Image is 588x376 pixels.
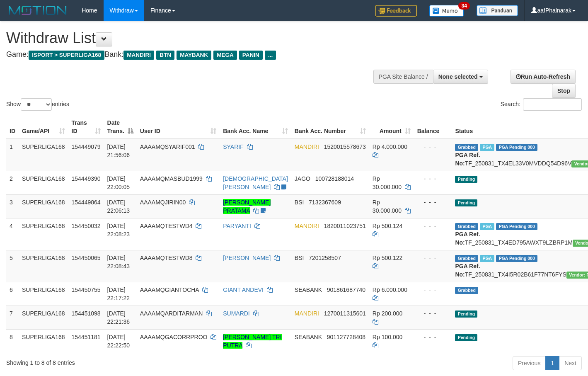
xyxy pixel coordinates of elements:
select: Showentries [21,98,52,111]
img: panduan.png [477,5,518,16]
div: - - - [417,175,449,183]
span: Pending [455,176,477,183]
th: Date Trans.: activate to sort column descending [104,115,137,139]
span: 154450032 [72,223,101,229]
span: 154450065 [72,255,101,261]
th: Bank Acc. Number: activate to sort column ascending [291,115,369,139]
b: PGA Ref. No: [455,152,480,167]
td: SUPERLIGA168 [19,171,68,194]
span: MANDIRI [295,310,319,317]
a: [PERSON_NAME] PRATAMA [223,199,271,214]
td: 5 [6,250,19,282]
a: Stop [552,84,576,98]
td: SUPERLIGA168 [19,329,68,353]
span: Rp 30.000.000 [373,175,402,190]
span: None selected [438,73,478,80]
span: Grabbed [455,144,478,151]
span: Rp 200.000 [373,310,402,317]
a: PARYANTI [223,223,251,229]
span: MANDIRI [295,143,319,150]
span: PGA Pending [496,223,537,230]
span: 154449864 [72,199,101,206]
th: Bank Acc. Name: activate to sort column ascending [220,115,291,139]
span: AAAAMQJIRIN00 [140,199,186,206]
span: Copy 1520015578673 to clipboard [324,143,366,150]
th: Balance [414,115,452,139]
span: Rp 500.124 [373,223,402,229]
a: [DEMOGRAPHIC_DATA][PERSON_NAME] [223,175,288,190]
div: - - - [417,309,449,318]
span: ... [265,51,276,60]
span: MANDIRI [295,223,319,229]
label: Search: [501,98,582,111]
span: [DATE] 21:56:06 [107,143,130,158]
span: MAYBANK [177,51,211,60]
span: [DATE] 22:08:43 [107,255,130,269]
td: 2 [6,171,19,194]
a: [PERSON_NAME] [223,255,271,261]
span: Rp 30.000.000 [373,199,402,214]
a: SYARIF [223,143,244,150]
span: PGA Pending [496,255,537,262]
span: BSI [295,199,304,206]
td: 7 [6,306,19,329]
h4: Game: Bank: [6,51,384,59]
span: Rp 4.000.000 [373,143,407,150]
a: [PERSON_NAME] TRI PUTRA [223,334,281,349]
span: Copy 1820011023751 to clipboard [324,223,366,229]
button: None selected [433,70,488,84]
span: ISPORT > SUPERLIGA168 [29,51,104,60]
span: Copy 7201258507 to clipboard [309,255,341,261]
div: - - - [417,286,449,294]
span: PANIN [239,51,263,60]
span: Pending [455,311,477,318]
span: AAAAMQTESTWD8 [140,255,193,261]
div: - - - [417,333,449,341]
div: - - - [417,143,449,151]
b: PGA Ref. No: [455,231,480,246]
span: MEGA [213,51,237,60]
span: AAAAMQGIANTOCHA [140,286,199,293]
span: [DATE] 22:17:22 [107,286,130,301]
span: Copy 901127728408 to clipboard [327,334,365,340]
span: MANDIRI [123,51,154,60]
th: User ID: activate to sort column ascending [137,115,220,139]
h1: Withdraw List [6,30,384,46]
span: Copy 901861687740 to clipboard [327,286,365,293]
td: SUPERLIGA168 [19,306,68,329]
td: SUPERLIGA168 [19,282,68,306]
span: [DATE] 22:08:23 [107,223,130,238]
span: Grabbed [455,223,478,230]
span: JAGO [295,175,310,182]
span: Marked by aafchoeunmanni [480,144,494,151]
span: Rp 100.000 [373,334,402,340]
span: Grabbed [455,287,478,294]
div: - - - [417,222,449,230]
td: SUPERLIGA168 [19,218,68,250]
td: 1 [6,139,19,171]
input: Search: [523,98,582,111]
span: Rp 6.000.000 [373,286,407,293]
td: SUPERLIGA168 [19,194,68,218]
span: Marked by aafmaleo [480,223,494,230]
span: AAAAMQMASBUD1999 [140,175,203,182]
span: Rp 500.122 [373,255,402,261]
span: 154449390 [72,175,101,182]
a: GIANT ANDEVI [223,286,264,293]
span: [DATE] 22:21:36 [107,310,130,325]
span: SEABANK [295,334,322,340]
span: 154449079 [72,143,101,150]
b: PGA Ref. No: [455,263,480,278]
span: AAAAMQARDITARMAN [140,310,203,317]
td: SUPERLIGA168 [19,250,68,282]
span: Pending [455,334,477,341]
span: Copy 1270011315601 to clipboard [324,310,366,317]
span: SEABANK [295,286,322,293]
span: AAAAMQTESTWD4 [140,223,193,229]
a: Next [559,356,582,370]
div: - - - [417,254,449,262]
span: 154451181 [72,334,101,340]
label: Show entries [6,98,69,111]
span: BSI [295,255,304,261]
span: Grabbed [455,255,478,262]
